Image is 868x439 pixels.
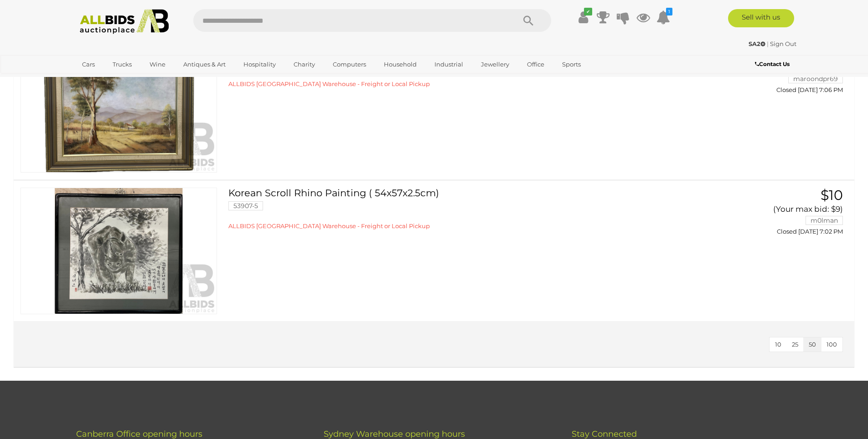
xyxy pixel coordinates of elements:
[576,9,590,26] a: ✔
[666,8,672,15] i: 1
[584,8,592,15] i: ✔
[721,46,845,94] a: $29 (Your max bid: $18) maroondpr69 Closed [DATE] 7:06 PM
[656,9,670,26] a: 1
[770,40,796,47] a: Sign Out
[235,188,708,230] a: Korean Scroll Rhino Painting ( 54x57x2.5cm) 53907-5 ALLBIDS [GEOGRAPHIC_DATA] Warehouse - Freight...
[755,61,790,67] b: Contact Us
[76,57,101,72] a: Cars
[288,57,321,72] a: Charity
[76,72,153,87] a: [GEOGRAPHIC_DATA]
[775,341,781,348] span: 10
[177,57,232,72] a: Antiques & Art
[475,57,515,72] a: Jewellery
[572,429,637,439] span: Stay Connected
[506,9,551,32] button: Search
[324,429,465,439] span: Sydney Warehouse opening hours
[755,59,792,69] a: Contact Us
[75,9,174,34] img: Allbids.com.au
[144,57,171,72] a: Wine
[728,9,794,27] a: Sell with us
[786,337,804,352] button: 25
[770,337,787,352] button: 10
[521,57,550,72] a: Office
[827,341,837,348] span: 100
[556,57,587,72] a: Sports
[821,187,843,204] span: $10
[429,57,469,72] a: Industrial
[803,337,821,352] button: 50
[749,40,767,47] a: SA2
[809,341,816,348] span: 50
[107,57,138,72] a: Trucks
[378,57,423,72] a: Household
[327,57,372,72] a: Computers
[767,40,769,47] span: |
[721,188,845,236] a: $10 (Your max bid: $9) m0lman Closed [DATE] 7:02 PM
[792,341,798,348] span: 25
[749,40,765,47] strong: SA2
[821,337,842,352] button: 100
[235,46,708,88] a: [PERSON_NAME], Landscape Painting, Oil on Board (64x54x2.5cm) 53907-7 ALLBIDS [GEOGRAPHIC_DATA] W...
[76,429,202,439] span: Canberra Office opening hours
[238,57,282,72] a: Hospitality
